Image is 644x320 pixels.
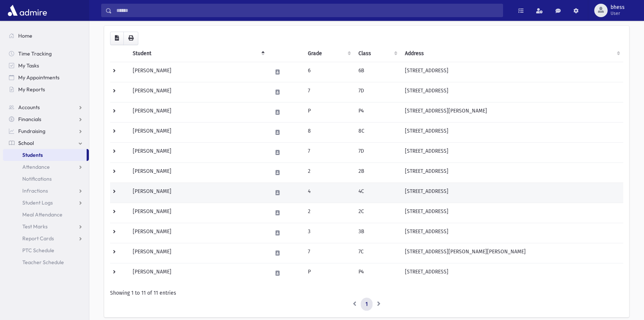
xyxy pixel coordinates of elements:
td: [STREET_ADDRESS] [400,203,623,223]
span: My Tasks [18,62,39,69]
a: PTC Schedule [3,244,89,256]
span: Test Marks [22,223,48,230]
td: P4 [354,102,400,122]
td: P4 [354,263,400,283]
span: Fundraising [18,128,45,134]
span: Student Logs [22,199,53,206]
a: School [3,137,89,149]
td: [STREET_ADDRESS] [400,162,623,183]
td: [PERSON_NAME] [128,263,268,283]
th: Student: activate to sort column descending [128,45,268,62]
span: Report Cards [22,235,54,242]
td: 4 [303,183,354,203]
span: Financials [18,116,41,123]
a: Student Logs [3,197,89,209]
a: 1 [361,298,373,311]
td: 7 [303,142,354,162]
td: [PERSON_NAME] [128,102,268,122]
a: My Reports [3,83,89,95]
input: Search [112,4,503,17]
a: Accounts [3,101,89,113]
th: Grade: activate to sort column ascending [303,45,354,62]
td: 6B [354,62,400,82]
td: 4C [354,183,400,203]
div: Showing 1 to 11 of 11 entries [110,289,623,297]
span: bhess [611,4,625,10]
td: [PERSON_NAME] [128,243,268,263]
td: 8C [354,122,400,142]
td: [PERSON_NAME] [128,62,268,82]
td: [PERSON_NAME] [128,82,268,102]
a: Meal Attendance [3,209,89,221]
span: My Reports [18,86,45,93]
span: PTC Schedule [22,247,54,254]
span: My Appointments [18,74,59,81]
a: Time Tracking [3,48,89,60]
span: Time Tracking [18,50,52,57]
span: Home [18,32,32,39]
td: 7 [303,82,354,102]
a: My Tasks [3,60,89,72]
span: Meal Attendance [22,211,62,218]
td: [PERSON_NAME] [128,142,268,162]
td: [STREET_ADDRESS] [400,223,623,243]
td: P [303,263,354,283]
a: Home [3,30,89,42]
td: 3 [303,223,354,243]
td: 2B [354,162,400,183]
td: 8 [303,122,354,142]
a: Infractions [3,185,89,197]
td: 2 [303,162,354,183]
span: Accounts [18,104,40,111]
span: User [611,10,625,16]
td: 7 [303,243,354,263]
td: [PERSON_NAME] [128,122,268,142]
span: Notifications [22,175,52,182]
th: Class: activate to sort column ascending [354,45,400,62]
td: [STREET_ADDRESS] [400,183,623,203]
td: 2C [354,203,400,223]
td: [STREET_ADDRESS][PERSON_NAME][PERSON_NAME] [400,243,623,263]
td: [PERSON_NAME] [128,183,268,203]
a: Fundraising [3,125,89,137]
td: 6 [303,62,354,82]
span: Teacher Schedule [22,259,64,266]
a: Test Marks [3,221,89,232]
button: CSV [110,32,124,45]
a: My Appointments [3,72,89,83]
button: Print [123,32,138,45]
img: AdmirePro [6,3,49,18]
span: Infractions [22,187,48,194]
td: [STREET_ADDRESS][PERSON_NAME] [400,102,623,122]
a: Report Cards [3,232,89,244]
td: [STREET_ADDRESS] [400,122,623,142]
td: [STREET_ADDRESS] [400,62,623,82]
td: 2 [303,203,354,223]
span: Attendance [22,164,50,170]
a: Financials [3,113,89,125]
td: P [303,102,354,122]
td: 7C [354,243,400,263]
span: School [18,140,34,146]
td: [STREET_ADDRESS] [400,142,623,162]
a: Notifications [3,173,89,185]
th: Address: activate to sort column ascending [400,45,623,62]
td: [PERSON_NAME] [128,162,268,183]
span: Students [22,152,43,158]
a: Attendance [3,161,89,173]
td: [STREET_ADDRESS] [400,82,623,102]
td: 7D [354,142,400,162]
td: [PERSON_NAME] [128,203,268,223]
a: Teacher Schedule [3,256,89,268]
td: 3B [354,223,400,243]
td: 7D [354,82,400,102]
a: Students [3,149,87,161]
td: [PERSON_NAME] [128,223,268,243]
td: [STREET_ADDRESS] [400,263,623,283]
